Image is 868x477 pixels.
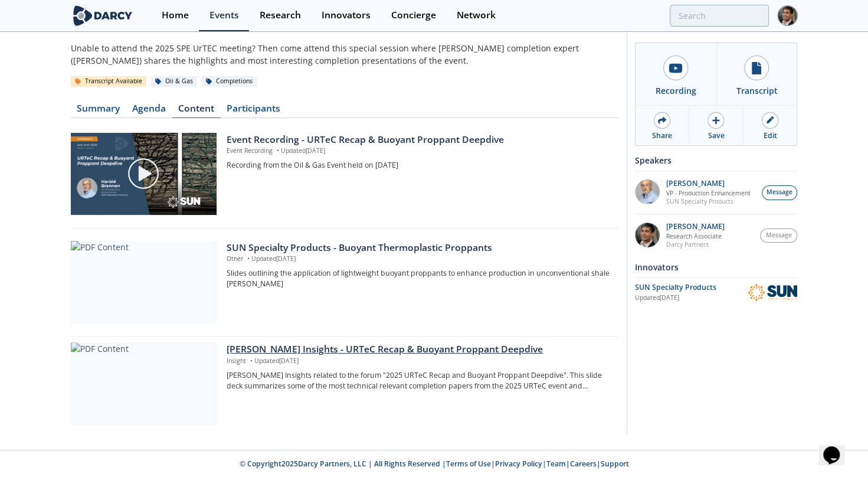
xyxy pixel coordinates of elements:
[656,84,696,97] div: Recording
[635,257,797,277] div: Innovators
[743,106,797,145] a: Edit
[227,342,610,357] div: [PERSON_NAME] Insights - URTeC Recap & Buoyant Proppant Deepdive
[636,43,716,105] a: Recording
[818,430,856,465] iframe: chat widget
[748,283,797,302] img: SUN Specialty Products
[245,254,251,263] span: •
[221,104,287,118] a: Participants
[635,223,660,247] img: 947f7ed3-29f3-47f9-bcd4-3b2caa58d322
[391,11,436,20] div: Concierge
[635,282,797,303] a: SUN Specialty Products Updated[DATE] SUN Specialty Products
[763,130,777,141] div: Edit
[760,228,798,243] button: Message
[666,179,751,188] p: [PERSON_NAME]
[71,133,217,215] img: Video Content
[666,197,751,205] p: SUN Specialty Products
[652,130,672,141] div: Share
[227,146,610,156] p: Event Recording Updated [DATE]
[127,157,160,190] img: play-chapters-gray.svg
[71,241,618,324] a: PDF Content SUN Specialty Products - Buoyant Thermoplastic Proppants Other •Updated[DATE] Slides ...
[635,282,748,293] div: SUN Specialty Products
[777,5,798,26] img: Profile
[446,459,491,469] a: Terms of Use
[457,11,496,20] div: Network
[126,104,172,118] a: Agenda
[227,370,610,392] p: [PERSON_NAME] Insights related to the forum "2025 URTeC Recap and Buoyant Proppant Deepdive". Thi...
[162,11,189,20] div: Home
[71,42,618,67] div: Unable to attend the 2025 SPE UrTEC meeting? Then come attend this special session where [PERSON_...
[635,179,660,204] img: 5ca76c57-d877-4041-9fab-fba965ffb485
[209,11,239,20] div: Events
[765,231,791,240] span: Message
[151,76,198,87] div: Oil & Gas
[666,232,725,240] p: Research Associate
[227,160,610,171] p: Recording from the Oil & Gas Event held on [DATE]
[666,189,751,197] p: VP - Production Enhancement
[227,254,610,264] p: Other Updated [DATE]
[322,11,371,20] div: Innovators
[274,146,281,155] span: •
[546,459,566,469] a: Team
[601,459,629,469] a: Support
[227,133,610,147] div: Event Recording - URTeC Recap & Buoyant Proppant Deepdive
[227,268,610,290] p: Slides outlining the application of lightweight buoyant proppants to enhance production in unconv...
[635,293,748,303] div: Updated [DATE]
[71,5,135,26] img: logo-wide.svg
[666,240,725,249] p: Darcy Partners
[227,357,610,366] p: Insight Updated [DATE]
[767,188,792,197] span: Message
[666,223,725,231] p: [PERSON_NAME]
[762,185,797,200] button: Message
[71,133,618,215] a: Video Content Event Recording - URTeC Recap & Buoyant Proppant Deepdive Event Recording •Updated[...
[635,150,797,171] div: Speakers
[227,241,610,255] div: SUN Specialty Products - Buoyant Thermoplastic Proppants
[736,84,777,97] div: Transcript
[570,459,597,469] a: Careers
[172,104,221,118] a: Content
[495,459,542,469] a: Privacy Policy
[202,76,257,87] div: Completions
[71,76,147,87] div: Transcript Available
[26,459,843,469] p: © Copyright 2025 Darcy Partners, LLC | All Rights Reserved | | | | |
[71,342,618,425] a: PDF Content [PERSON_NAME] Insights - URTeC Recap & Buoyant Proppant Deepdive Insight •Updated[DAT...
[670,5,769,27] input: Advanced Search
[248,357,254,365] span: •
[707,130,724,141] div: Save
[260,11,301,20] div: Research
[716,43,797,105] a: Transcript
[71,104,126,118] a: Summary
